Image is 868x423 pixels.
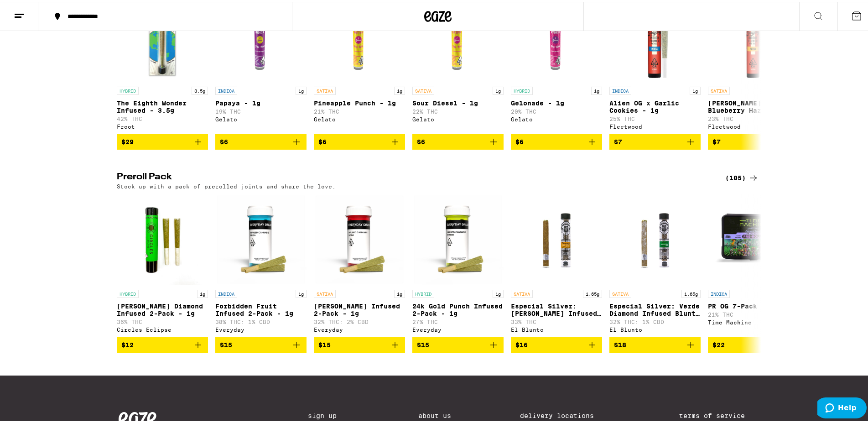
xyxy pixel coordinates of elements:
span: $22 [712,339,725,347]
p: SATIVA [412,85,434,93]
p: 1g [690,85,701,93]
p: HYBRID [412,288,434,296]
button: Add to bag [708,132,799,148]
p: INDICA [215,85,237,93]
a: Open page for Especial Silver: Verde Diamond Infused Blunt - 1.65g from El Blunto [609,192,701,335]
span: $16 [515,339,528,347]
div: Froot [117,122,208,128]
p: [PERSON_NAME] Diamond Infused 2-Pack - 1g [117,301,208,315]
div: Time Machine [708,318,799,324]
p: 19% THC [215,107,307,113]
span: $12 [121,339,134,347]
p: 1g [493,288,504,296]
p: 1g [591,85,602,93]
div: Everyday [215,325,307,331]
p: Papaya - 1g [215,98,307,105]
span: $6 [515,136,524,144]
div: Fleetwood [708,122,799,128]
button: Add to bag [215,335,307,351]
button: Add to bag [215,132,307,148]
span: $7 [614,136,622,144]
a: Open page for PR OG 7-Pack - 3.5g from Time Machine [708,192,799,335]
div: El Blunto [511,325,602,331]
img: Everyday - Jack Herer Infused 2-Pack - 1g [314,192,405,283]
p: 1g [394,288,405,296]
p: SATIVA [609,288,631,296]
img: Circles Eclipse - Runtz Diamond Infused 2-Pack - 1g [117,192,208,283]
button: Add to bag [511,335,602,351]
span: $15 [220,339,232,347]
p: Stock up with a pack of prerolled joints and share the love. [117,182,336,188]
p: 1.65g [583,288,602,296]
p: HYBRID [511,85,533,93]
button: Add to bag [708,335,799,351]
p: 1.65g [681,288,701,296]
div: Circles Eclipse [117,325,208,331]
p: 20% THC [511,107,602,113]
button: Add to bag [117,132,208,148]
p: Alien OG x Garlic Cookies - 1g [609,98,701,112]
p: HYBRID [117,288,139,296]
p: 38% THC: 1% CBD [215,317,307,323]
img: Everyday - 24k Gold Punch Infused 2-Pack - 1g [412,192,504,283]
span: $7 [712,136,721,144]
p: 42% THC [117,114,208,120]
p: INDICA [215,288,237,296]
p: Gelonade - 1g [511,98,602,105]
button: Add to bag [412,335,504,351]
span: $6 [220,136,228,144]
p: 1g [296,288,307,296]
a: Open page for Especial Silver: Naranja Hash Infused Blunt - 1.65g from El Blunto [511,192,602,335]
a: Open page for 24k Gold Punch Infused 2-Pack - 1g from Everyday [412,192,504,335]
p: SATIVA [511,288,533,296]
div: Gelato [412,115,504,120]
p: 25% THC [609,114,701,120]
div: Fleetwood [609,122,701,128]
p: [PERSON_NAME] Infused 2-Pack - 1g [314,301,405,315]
span: $15 [318,339,331,347]
p: Especial Silver: Verde Diamond Infused Blunt - 1.65g [609,301,701,315]
button: Add to bag [314,335,405,351]
p: 21% THC [708,310,799,316]
img: Time Machine - PR OG 7-Pack - 3.5g [708,192,799,283]
span: $6 [417,136,425,144]
button: Add to bag [609,335,701,351]
p: 33% THC [511,317,602,323]
div: Gelato [511,115,602,120]
a: Open page for Runtz Diamond Infused 2-Pack - 1g from Circles Eclipse [117,192,208,335]
p: 1g [394,85,405,93]
img: El Blunto - Especial Silver: Naranja Hash Infused Blunt - 1.65g [511,192,602,283]
p: SATIVA [314,288,336,296]
h2: Preroll Pack [117,171,714,182]
p: 23% THC [708,114,799,120]
span: $6 [318,136,327,144]
span: $29 [121,136,134,144]
img: Everyday - Forbidden Fruit Infused 2-Pack - 1g [215,192,307,283]
a: Sign Up [308,410,349,418]
div: Gelato [215,115,307,120]
div: Gelato [314,115,405,120]
div: Everyday [412,325,504,331]
p: 32% THC: 2% CBD [314,317,405,323]
div: Everyday [314,325,405,331]
p: The Eighth Wonder Infused - 3.5g [117,98,208,112]
p: INDICA [708,288,730,296]
p: Forbidden Fruit Infused 2-Pack - 1g [215,301,307,315]
p: 24k Gold Punch Infused 2-Pack - 1g [412,301,504,315]
p: 1g [493,85,504,93]
p: 32% THC: 1% CBD [609,317,701,323]
p: Pineapple Punch - 1g [314,98,405,105]
a: About Us [418,410,451,418]
button: Add to bag [511,132,602,148]
p: [PERSON_NAME] x Blueberry Haze - 1g [708,98,799,112]
p: 27% THC [412,317,504,323]
button: Add to bag [609,132,701,148]
div: El Blunto [609,325,701,331]
a: (105) [725,171,759,182]
span: $18 [614,339,626,347]
p: Sour Diesel - 1g [412,98,504,105]
p: 3.5g [192,85,208,93]
button: Add to bag [314,132,405,148]
iframe: Opens a widget where you can find more information [817,396,867,418]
